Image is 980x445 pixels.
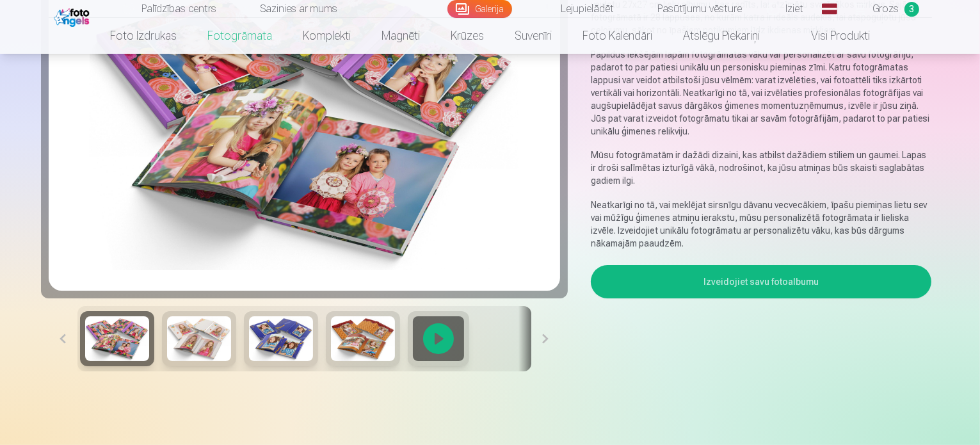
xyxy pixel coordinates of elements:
a: Atslēgu piekariņi [668,18,775,54]
a: Krūzes [435,18,499,54]
a: Komplekti [287,18,366,54]
a: Foto izdrukas [95,18,192,54]
p: Mūsu fotogrāmatām ir dažādi dizaini, kas atbilst dažādiem stiliem un gaumei. Lapas ir droši salīm... [591,149,932,187]
p: Neatkarīgi no tā, vai meklējat sirsnīgu dāvanu vecvecākiem, īpašu piemiņas lietu sev vai mūžīgu ģ... [591,198,932,250]
a: Suvenīri [499,18,567,54]
p: Papildus iekšējām lapām fotogrāmatas vāku var personalizēt ar savu fotogrāfiju, padarot to par pa... [591,48,932,138]
a: Foto kalendāri [567,18,668,54]
a: Magnēti [366,18,435,54]
img: /fa1 [54,5,93,27]
a: Visi produkti [775,18,885,54]
span: 3 [904,2,919,17]
button: Izveidojiet savu fotoalbumu [591,265,932,298]
a: Fotogrāmata [192,18,287,54]
span: Grozs [873,1,899,17]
